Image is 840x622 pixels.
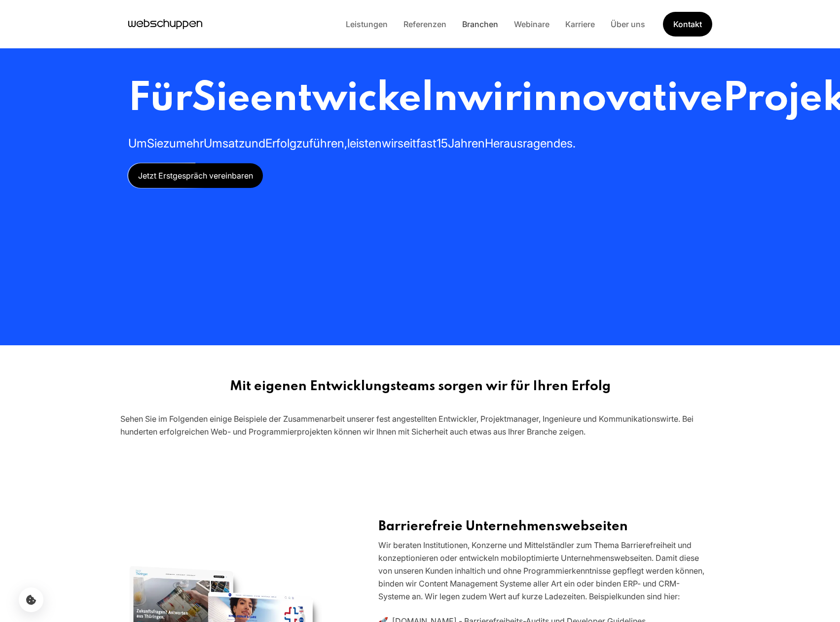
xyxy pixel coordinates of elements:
h2: Barrierefreie Unternehmenswebseiten [378,519,710,535]
span: wir [382,136,398,150]
span: entwickeln [250,79,458,119]
a: Leistungen [338,19,396,29]
span: zu [163,136,176,150]
a: Hauptseite besuchen [128,17,202,32]
span: und [245,136,265,150]
button: Cookie-Einstellungen öffnen [19,587,43,612]
a: Webinare [506,19,557,29]
span: 15 [437,136,448,150]
span: mehr [176,136,204,150]
a: Jetzt Erstgespräch vereinbaren [128,163,263,188]
span: zu [296,136,309,150]
a: Get Started [662,10,712,37]
span: Jahren [448,136,485,150]
span: fast [416,136,437,150]
a: Karriere [557,19,603,29]
span: führen, [309,136,347,150]
span: seit [398,136,416,150]
span: Für [128,79,192,119]
h2: Mit eigenen Entwicklungsteams sorgen wir für Ihren Erfolg [120,379,720,395]
span: Erfolg [265,136,296,150]
span: Sie [147,136,163,150]
a: Referenzen [396,19,454,29]
span: leisten [347,136,382,150]
span: innovative [521,79,723,119]
a: Branchen [454,19,506,29]
div: Sehen Sie im Folgenden einige Beispiele der Zusammenarbeit unserer fest angestellten Entwickler, ... [120,412,720,438]
a: Über uns [603,19,653,29]
span: Um [128,136,147,150]
span: wir [458,79,521,119]
span: Sie [192,79,250,119]
span: Umsatz [204,136,245,150]
p: Wir beraten Institutionen, Konzerne und Mittelständler zum Thema Barrierefreiheit und konzeptioni... [378,539,710,603]
span: Herausragendes. [485,136,576,150]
